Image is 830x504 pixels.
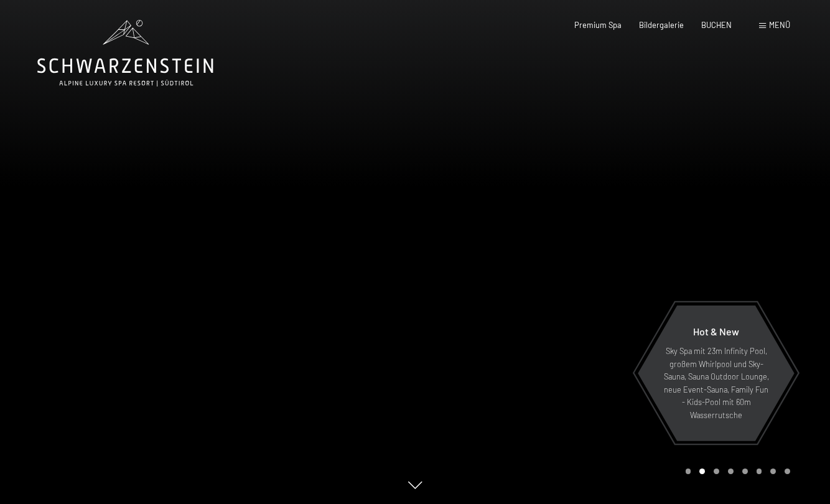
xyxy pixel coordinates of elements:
a: BUCHEN [701,20,732,30]
p: Sky Spa mit 23m Infinity Pool, großem Whirlpool und Sky-Sauna, Sauna Outdoor Lounge, neue Event-S... [662,345,770,421]
a: Hot & New Sky Spa mit 23m Infinity Pool, großem Whirlpool und Sky-Sauna, Sauna Outdoor Lounge, ne... [637,305,795,442]
a: Bildergalerie [639,20,684,30]
span: Menü [769,20,790,30]
div: Carousel Page 6 [757,469,762,474]
div: Carousel Pagination [681,469,790,474]
span: Hot & New [693,325,739,337]
div: Carousel Page 7 [770,469,776,474]
div: Carousel Page 2 (Current Slide) [699,469,705,474]
div: Carousel Page 4 [728,469,734,474]
a: Premium Spa [574,20,622,30]
div: Carousel Page 1 [686,469,691,474]
div: Carousel Page 8 [785,469,790,474]
div: Carousel Page 3 [714,469,719,474]
div: Carousel Page 5 [742,469,748,474]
